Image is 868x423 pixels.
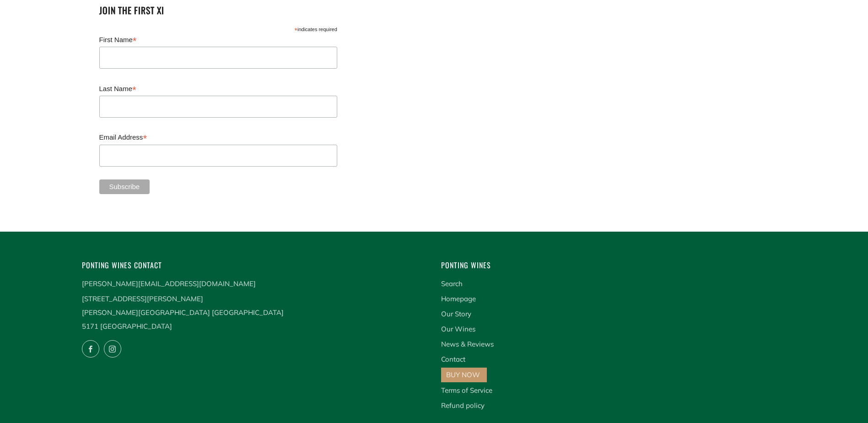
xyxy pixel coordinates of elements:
[441,340,494,348] a: News & Reviews
[441,401,485,410] a: Refund policy
[441,279,463,288] a: Search
[82,259,427,271] h4: Ponting Wines Contact
[99,130,337,143] label: Email Address
[441,386,492,395] a: Terms of Service
[99,179,150,194] input: Subscribe
[441,355,465,363] a: Contact
[446,370,480,379] a: BUY NOW
[441,294,476,303] a: Homepage
[99,24,337,33] div: indicates required
[82,279,256,288] a: [PERSON_NAME][EMAIL_ADDRESS][DOMAIN_NAME]
[441,309,471,318] a: Our Story
[441,259,787,271] h4: Ponting Wines
[99,3,347,17] h2: Join the first XI
[441,325,475,333] a: Our Wines
[99,82,337,95] label: Last Name
[99,33,337,46] label: First Name
[82,292,427,333] p: [STREET_ADDRESS][PERSON_NAME] [PERSON_NAME][GEOGRAPHIC_DATA] [GEOGRAPHIC_DATA] 5171 [GEOGRAPHIC_D...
